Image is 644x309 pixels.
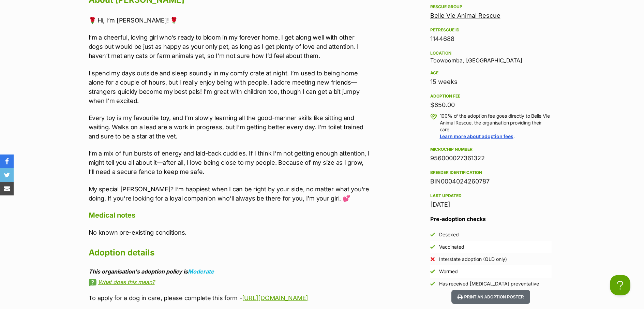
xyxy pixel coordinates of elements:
p: 🌹 Hi, I’m [PERSON_NAME]! 🌹 [89,16,370,25]
a: Belle Vie Animal Rescue [430,12,500,19]
div: Desexed [439,231,459,238]
div: Interstate adoption (QLD only) [439,256,507,263]
p: Every toy is my favourite toy, and I’m slowly learning all the good-manner skills like sitting an... [89,113,370,141]
img: Yes [430,232,435,237]
div: $650.00 [430,100,552,110]
div: Last updated [430,193,552,198]
iframe: Help Scout Beacon - Open [610,275,630,295]
p: I spend my days outside and sleep soundly in my comfy crate at night. I’m used to being home alon... [89,69,370,105]
img: Yes [430,245,435,249]
p: I’m a mix of fun bursts of energy and laid-back cuddles. If I think I’m not getting enough attent... [89,149,370,176]
div: Rescue group [430,4,552,10]
div: 956000027361322 [430,153,552,163]
img: No [430,257,435,262]
div: This organisation's adoption policy is [89,268,370,275]
div: Breeder identification [430,170,552,175]
div: Wormed [439,268,458,275]
h3: Pre-adoption checks [430,215,552,223]
p: My special [PERSON_NAME]? I’m happiest when I can be right by your side, no matter what you’re do... [89,185,370,203]
div: Adoption fee [430,93,552,99]
div: 1144688 [430,34,552,44]
a: What does this mean? [89,279,370,285]
div: [DATE] [430,200,552,209]
div: Microchip number [430,147,552,152]
div: Toowoomba, [GEOGRAPHIC_DATA] [430,49,552,63]
div: PetRescue ID [430,27,552,33]
h2: Adoption details [89,245,370,260]
div: BIN0004024260787 [430,177,552,186]
p: 100% of the adoption fee goes directly to Belle Vie Animal Rescue, the organisation providing the... [440,113,552,140]
h4: Medical notes [89,211,370,220]
p: No known pre-existing conditions. [89,228,370,237]
img: Yes [430,269,435,274]
div: Vaccinated [439,244,464,250]
p: I’m a cheerful, loving girl who’s ready to bloom in my forever home. I get along well with other ... [89,33,370,60]
a: [URL][DOMAIN_NAME] [242,294,308,301]
a: Moderate [188,268,214,275]
div: Has received [MEDICAL_DATA] preventative [439,280,539,287]
img: Yes [430,281,435,286]
div: 15 weeks [430,77,552,87]
p: To apply for a dog in care, please complete this form - [89,293,370,303]
div: Age [430,70,552,76]
a: Learn more about adoption fees [440,133,513,139]
button: Print an adoption poster [451,290,530,304]
div: Location [430,50,552,56]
